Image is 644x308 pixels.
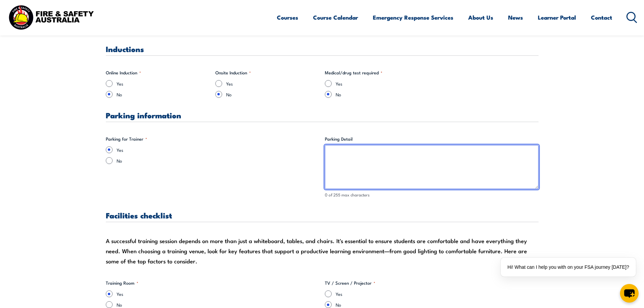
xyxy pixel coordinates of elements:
label: No [226,91,319,98]
div: Hi! What can I help you with on your FSA journey [DATE]? [501,258,636,277]
legend: Onsite Induction [215,69,251,76]
h3: Parking information [106,111,539,119]
label: Yes [336,290,539,297]
label: Yes [117,146,319,153]
label: No [117,91,210,98]
a: About Us [468,8,493,26]
label: Yes [117,80,210,87]
legend: Online Induction [106,69,141,76]
a: Emergency Response Services [373,8,453,26]
legend: Parking for Trainer [106,136,147,142]
label: Yes [226,80,319,87]
a: Contact [591,8,612,26]
label: Yes [117,290,319,297]
a: News [508,8,523,26]
label: Parking Detail [325,136,539,142]
h3: Facilities checklist [106,211,539,219]
label: No [117,301,319,308]
a: Courses [277,8,298,26]
legend: Training Room [106,280,138,286]
div: A successful training session depends on more than just a whiteboard, tables, and chairs. It's es... [106,236,539,266]
label: No [336,301,539,308]
a: Course Calendar [313,8,358,26]
label: No [117,157,319,164]
legend: Medical/drug test required [325,69,382,76]
div: 0 of 255 max characters [325,192,539,198]
label: Yes [336,80,429,87]
legend: TV / Screen / Projector [325,280,375,286]
h3: Inductions [106,45,539,53]
label: No [336,91,429,98]
button: chat-button [620,284,639,303]
a: Learner Portal [538,8,576,26]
